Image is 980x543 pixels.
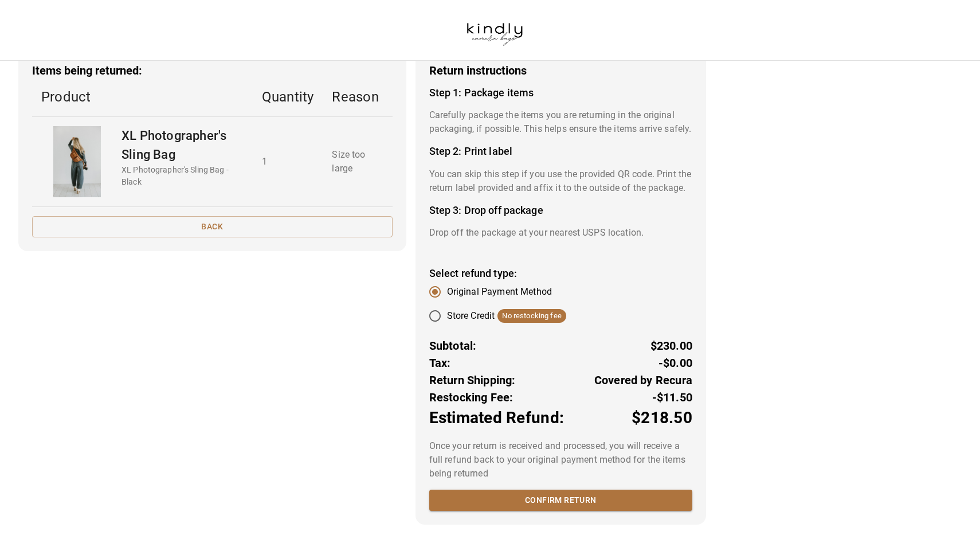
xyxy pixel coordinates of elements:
[429,204,692,217] h4: Step 3: Drop off package
[262,155,314,169] p: 1
[658,354,692,372] p: -$0.00
[429,87,692,99] h4: Step 1: Package items
[429,389,513,406] p: Restocking Fee:
[447,285,552,299] span: Original Payment Method
[429,406,564,430] p: Estimated Refund:
[332,148,383,175] p: Size too large
[429,337,477,354] p: Subtotal:
[32,216,393,237] button: Back
[447,309,566,323] div: Store Credit
[429,167,692,195] p: You can skip this step if you use the provided QR code. Print the return label provided and affix...
[450,6,538,55] img: kindlycamerabags.myshopify.com-b37650f6-6cf4-42a0-a808-989f93ebecdf
[429,439,692,481] p: Once your return is received and processed, you will receive a full refund back to your original ...
[429,145,692,158] h4: Step 2: Print label
[41,87,244,107] p: Product
[429,372,516,389] p: Return Shipping:
[497,310,566,322] span: No restocking fee
[429,354,451,372] p: Tax:
[652,389,692,406] p: -$11.50
[121,126,244,164] p: XL Photographer's Sling Bag
[650,337,692,354] p: $230.00
[32,64,393,77] h3: Items being returned:
[429,490,692,511] button: Confirm return
[332,87,383,107] p: Reason
[262,87,314,107] p: Quantity
[429,226,692,240] p: Drop off the package at your nearest USPS location.
[429,64,692,77] h3: Return instructions
[594,372,692,389] p: Covered by Recura
[632,406,692,430] p: $218.50
[429,108,692,136] p: Carefully package the items you are returning in the original packaging, if possible. This helps ...
[121,164,244,188] p: XL Photographer's Sling Bag - Black
[429,267,692,280] h4: Select refund type:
